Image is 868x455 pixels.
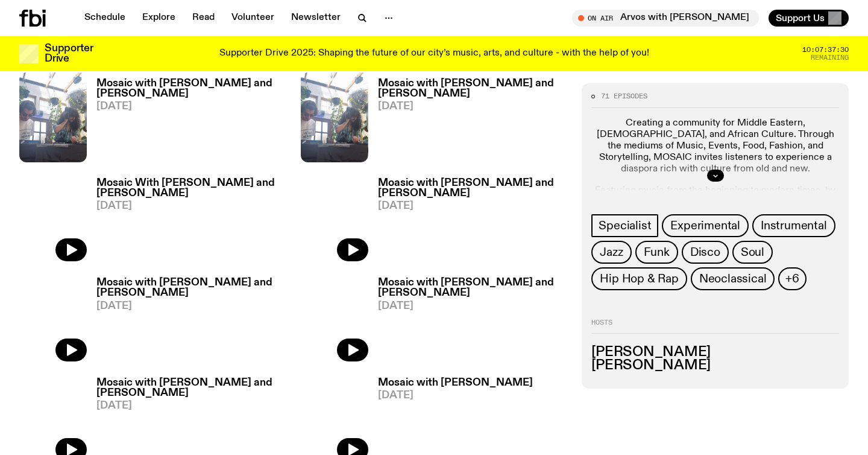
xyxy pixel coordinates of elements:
h3: Mosaic with [PERSON_NAME] and [PERSON_NAME] [96,278,286,298]
h3: [PERSON_NAME] [591,346,839,359]
h3: Mosaic with [PERSON_NAME] [378,378,533,388]
span: Experimental [670,219,740,232]
a: Hip Hop & Rap [591,267,687,290]
span: Disco [690,246,720,259]
a: Specialist [591,214,658,237]
span: Specialist [599,219,651,232]
span: [DATE] [96,401,286,411]
a: Instrumental [752,214,835,237]
img: Jonathan and Tommy playing at a fundraiser for Palestine [19,72,87,162]
h3: Mosaic with [PERSON_NAME] and [PERSON_NAME] [378,78,568,99]
a: Funk [635,241,678,264]
h3: Mosaic with [PERSON_NAME] and [PERSON_NAME] [96,78,286,99]
a: Newsletter [284,10,348,27]
span: [DATE] [96,301,286,311]
a: Mosaic with [PERSON_NAME] and [PERSON_NAME][DATE] [368,78,568,162]
span: Soul [741,246,764,259]
h3: [PERSON_NAME] [591,359,839,372]
a: Jazz [591,241,631,264]
span: Instrumental [761,219,827,232]
a: Explore [135,10,183,27]
h3: Supporter Drive [45,43,93,64]
h3: Mosaic with [PERSON_NAME] and [PERSON_NAME] [378,278,568,298]
a: Soul [732,241,773,264]
span: Neoclassical [699,272,767,285]
span: [DATE] [378,101,568,112]
span: Hip Hop & Rap [600,272,678,285]
a: Mosaic With [PERSON_NAME] and [PERSON_NAME][DATE] [87,178,286,262]
a: Mosaic with [PERSON_NAME] and [PERSON_NAME][DATE] [87,78,286,162]
h2: Hosts [591,319,839,334]
button: On AirArvos with [PERSON_NAME] [572,10,759,27]
h3: Mosaic with [PERSON_NAME] and [PERSON_NAME] [96,378,286,398]
button: Support Us [769,10,849,27]
span: +6 [785,272,799,285]
span: [DATE] [96,201,286,211]
p: Supporter Drive 2025: Shaping the future of our city’s music, arts, and culture - with the help o... [219,48,649,59]
a: Disco [682,241,729,264]
a: Moasic with [PERSON_NAME] and [PERSON_NAME][DATE] [368,178,568,262]
span: Support Us [776,13,825,24]
span: [DATE] [378,201,568,211]
h3: Moasic with [PERSON_NAME] and [PERSON_NAME] [378,178,568,199]
a: Read [185,10,222,27]
a: Schedule [77,10,133,27]
span: 71 episodes [601,93,647,100]
p: Creating a community for Middle Eastern, [DEMOGRAPHIC_DATA], and African Culture. Through the med... [591,118,839,176]
span: 10:07:37:30 [802,46,849,53]
span: [DATE] [96,101,286,112]
a: Mosaic with [PERSON_NAME] and [PERSON_NAME][DATE] [368,278,568,361]
span: [DATE] [378,301,568,311]
h3: Mosaic With [PERSON_NAME] and [PERSON_NAME] [96,178,286,199]
a: Volunteer [224,10,281,27]
img: Jonathan and Tommy playing at a fundraiser for Palestine [301,72,368,162]
span: [DATE] [378,390,533,401]
a: Experimental [662,214,749,237]
span: Remaining [811,54,849,61]
button: +6 [778,267,807,290]
a: Mosaic with [PERSON_NAME] and [PERSON_NAME][DATE] [87,278,286,361]
span: Jazz [600,246,623,259]
a: Neoclassical [691,267,775,290]
span: Funk [644,246,670,259]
